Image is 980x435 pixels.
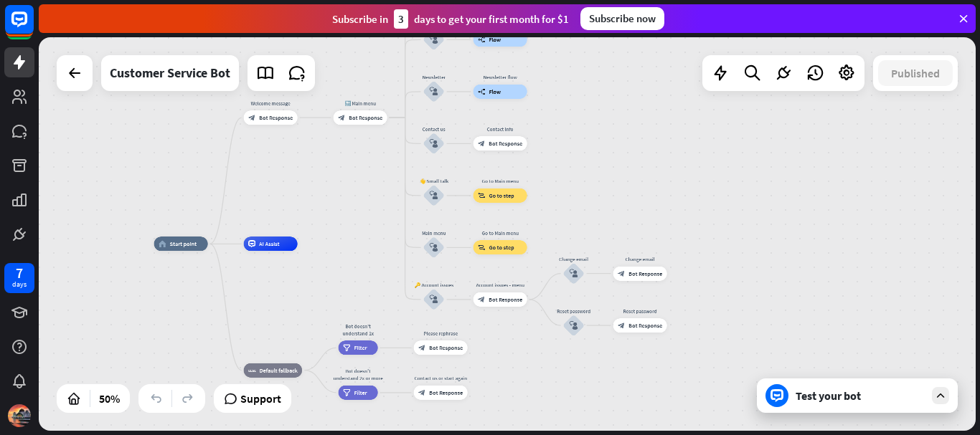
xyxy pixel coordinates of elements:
[489,88,501,95] span: Flow
[413,125,456,133] div: Contact us
[489,36,501,43] span: Flow
[478,140,485,147] i: block_bot_response
[489,192,514,199] span: Go to step
[570,269,578,278] i: block_user_input
[260,367,298,374] span: Default fallback
[478,88,486,95] i: builder_tree
[468,125,532,133] div: Contact info
[628,322,662,329] span: Bot Response
[259,240,280,247] span: AI Assist
[608,256,672,263] div: Change email
[333,322,383,337] div: Bot doesn't understand 1x
[430,191,438,200] i: block_user_input
[354,344,367,351] span: Filter
[349,114,382,121] span: Bot Response
[332,9,569,29] div: Subscribe in days to get your first month for $1
[354,389,367,396] span: Filter
[468,282,532,289] div: Account issues - menu
[489,140,522,147] span: Bot Response
[343,344,351,351] i: filter
[159,240,166,247] i: home_2
[11,6,55,49] button: Open LiveChat chat widget
[618,270,625,277] i: block_bot_response
[418,389,425,396] i: block_bot_response
[468,229,532,236] div: Go to Main menu
[552,256,595,263] div: Change email
[429,389,463,396] span: Bot Response
[413,178,456,185] div: 👋 Small talk
[95,387,124,410] div: 50%
[478,192,486,199] i: block_goto
[430,35,438,44] i: block_user_input
[489,244,514,251] span: Go to step
[238,100,303,107] div: Welcome message
[4,263,34,293] a: 7 days
[408,375,473,382] div: Contact us or start again
[468,178,532,185] div: Go to Main menu
[259,114,293,121] span: Bot Response
[478,36,486,43] i: builder_tree
[878,60,953,86] button: Published
[429,344,463,351] span: Bot Response
[430,87,438,96] i: block_user_input
[489,296,522,303] span: Bot Response
[478,244,486,251] i: block_goto
[618,322,625,329] i: block_bot_response
[628,270,662,277] span: Bot Response
[608,307,672,315] div: Reset password
[413,74,456,81] div: Newsletter
[570,321,578,330] i: block_user_input
[552,307,595,315] div: Reset password
[328,100,392,107] div: 🔙 Main menu
[413,282,456,289] div: 🔑 Account issues
[430,295,438,304] i: block_user_input
[12,279,27,290] div: days
[240,387,281,410] span: Support
[170,240,197,247] span: Start point
[248,367,256,374] i: block_fallback
[413,229,456,236] div: Main menu
[408,330,473,337] div: Please rephrase
[430,139,438,148] i: block_user_input
[16,267,23,279] div: 7
[343,389,351,396] i: filter
[248,114,255,121] i: block_bot_response
[418,344,425,351] i: block_bot_response
[430,243,438,252] i: block_user_input
[796,388,925,403] div: Test your bot
[478,296,485,303] i: block_bot_response
[333,368,383,382] div: Bot doesn't understand 2x or more
[580,7,664,30] div: Subscribe now
[468,74,532,81] div: Newsletter flow
[110,55,230,91] div: Customer Service Bot
[338,114,345,121] i: block_bot_response
[394,9,408,29] div: 3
